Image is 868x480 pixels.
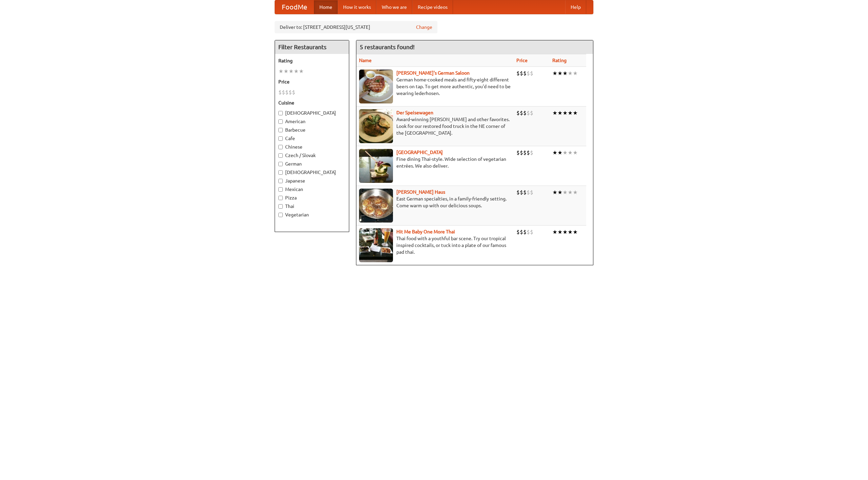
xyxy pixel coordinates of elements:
input: Thai [278,204,283,209]
li: $ [292,89,295,96]
li: ★ [568,70,573,77]
li: $ [527,228,530,236]
input: Czech / Slovak [278,153,283,158]
label: Thai [278,203,346,210]
a: Recipe videos [412,0,453,14]
input: Mexican [278,187,283,192]
li: ★ [557,109,563,117]
h5: Rating [278,57,346,64]
li: ★ [552,70,557,77]
li: $ [530,109,533,117]
li: $ [516,228,520,236]
li: ★ [289,68,294,75]
input: Chinese [278,145,283,149]
li: ★ [552,149,557,156]
a: [GEOGRAPHIC_DATA] [396,150,443,155]
li: ★ [568,149,573,156]
li: $ [520,228,523,236]
li: $ [530,70,533,77]
a: Der Speisewagen [396,110,433,115]
li: ★ [573,70,578,77]
label: Cafe [278,135,346,142]
a: [PERSON_NAME]'s German Saloon [396,70,470,76]
a: Help [565,0,586,14]
li: ★ [552,189,557,196]
li: ★ [563,70,568,77]
p: East German specialties, in a family-friendly setting. Come warm up with our delicious soups. [359,195,511,209]
label: Japanese [278,177,346,184]
input: Cafe [278,136,283,141]
li: $ [530,228,533,236]
li: ★ [563,189,568,196]
img: kohlhaus.jpg [359,189,393,223]
li: $ [520,149,523,156]
input: Vegetarian [278,213,283,217]
li: ★ [563,109,568,117]
label: [DEMOGRAPHIC_DATA] [278,110,346,116]
li: ★ [568,109,573,117]
li: ★ [294,68,299,75]
label: Vegetarian [278,211,346,218]
li: $ [520,70,523,77]
img: satay.jpg [359,149,393,183]
li: $ [527,70,530,77]
li: ★ [552,228,557,236]
a: How it works [338,0,376,14]
li: ★ [573,189,578,196]
a: Rating [552,58,567,63]
input: Pizza [278,196,283,200]
li: ★ [563,228,568,236]
li: ★ [557,228,563,236]
li: $ [520,109,523,117]
input: Japanese [278,179,283,183]
li: ★ [299,68,304,75]
label: Barbecue [278,127,346,133]
img: esthers.jpg [359,70,393,103]
input: [DEMOGRAPHIC_DATA] [278,170,283,175]
p: Thai food with a youthful bar scene. Try our tropical inspired cocktails, or tuck into a plate of... [359,235,511,255]
li: $ [289,89,292,96]
li: ★ [573,149,578,156]
li: ★ [563,149,568,156]
p: Award-winning [PERSON_NAME] and other favorites. Look for our restored food truck in the NE corne... [359,116,511,136]
h4: Filter Restaurants [275,40,349,54]
label: American [278,118,346,125]
p: German home-cooked meals and fifty-eight different beers on tap. To get more authentic, you'd nee... [359,76,511,97]
li: ★ [568,228,573,236]
b: Hit Me Baby One More Thai [396,229,455,234]
label: [DEMOGRAPHIC_DATA] [278,169,346,176]
label: Czech / Slovak [278,152,346,159]
li: $ [523,189,527,196]
li: ★ [573,109,578,117]
p: Fine dining Thai-style. Wide selection of vegetarian entrées. We also deliver. [359,156,511,169]
li: $ [527,149,530,156]
h5: Price [278,78,346,85]
li: $ [278,89,282,96]
li: ★ [557,189,563,196]
a: Price [516,58,528,63]
b: [PERSON_NAME] Haus [396,189,445,195]
li: $ [516,189,520,196]
img: speisewagen.jpg [359,109,393,143]
h5: Cuisine [278,99,346,106]
a: Home [314,0,338,14]
li: ★ [278,68,283,75]
li: $ [282,89,285,96]
a: FoodMe [275,0,314,14]
li: ★ [283,68,289,75]
label: Pizza [278,194,346,201]
li: $ [285,89,289,96]
li: ★ [552,109,557,117]
input: Barbecue [278,128,283,132]
li: $ [520,189,523,196]
li: ★ [557,70,563,77]
li: ★ [568,189,573,196]
li: $ [530,149,533,156]
img: babythai.jpg [359,228,393,262]
li: $ [516,70,520,77]
input: American [278,119,283,124]
li: $ [516,149,520,156]
li: $ [527,189,530,196]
